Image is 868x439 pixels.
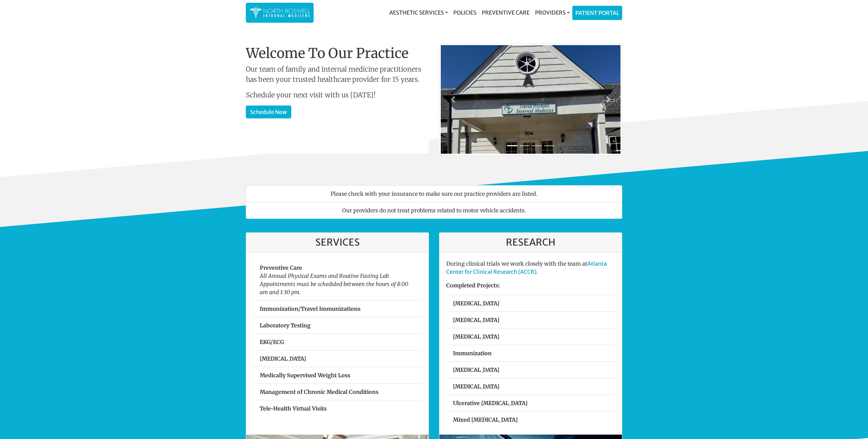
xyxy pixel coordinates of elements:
[260,372,350,379] strong: Medically Supervised Weight Loss
[453,383,499,390] strong: [MEDICAL_DATA]
[260,355,306,362] strong: [MEDICAL_DATA]
[453,416,518,423] strong: Mixed [MEDICAL_DATA]
[387,6,451,19] a: Aesthetic Services
[246,106,291,118] a: Schedule Now
[260,322,311,329] strong: Laboratory Testing
[453,350,492,357] strong: Immunization
[260,264,302,271] strong: Preventive Care
[446,260,607,275] a: Atlanta Center for Clinical Research (ACCR)
[453,317,499,323] strong: [MEDICAL_DATA]
[249,6,310,19] img: North Roswell Internal Medicine
[479,6,532,19] a: Preventive Care
[453,366,499,373] strong: [MEDICAL_DATA]
[246,202,622,219] li: Our providers do not treat problems related to motor vehicle accidents.
[573,6,622,20] a: Patient Portal
[446,237,615,248] h3: Research
[260,305,360,312] strong: Immunization/Travel Immunizations
[260,272,408,295] em: All Annual Physical Exams and Routine Fasting Lab Appointments must be scheduled between the hour...
[246,90,429,100] p: Schedule your next visit with us [DATE]!
[246,185,622,202] li: Please check with your insurance to make sure our practice providers are listed.
[253,237,422,248] h3: Services
[451,6,479,19] a: Policies
[453,300,499,307] strong: [MEDICAL_DATA]
[453,400,528,406] strong: Ulcerative [MEDICAL_DATA]
[246,64,429,84] p: Our team of family and internal medicine practitioners has been your trusted healthcare provider ...
[260,339,284,345] strong: EKG/ECG
[446,282,500,289] strong: Completed Projects:
[532,6,572,19] a: Providers
[260,405,327,412] strong: Tele-Health Virtual Visits
[446,260,615,276] p: During clinical trials we work closely with the team at .
[453,333,499,340] strong: [MEDICAL_DATA]
[260,388,378,395] strong: Management of Chronic Medical Conditions
[246,45,429,61] h1: Welcome To Our Practice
